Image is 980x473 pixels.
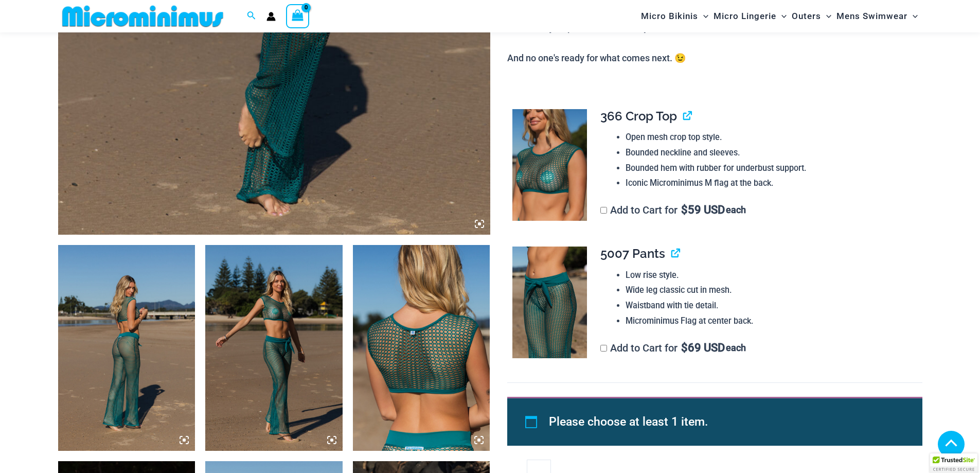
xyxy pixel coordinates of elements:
[681,343,725,353] span: 69 USD
[681,203,688,216] span: $
[711,3,789,29] a: Micro LingerieMenu ToggleMenu Toggle
[637,2,922,31] nav: Site Navigation
[266,12,276,21] a: Account icon link
[776,3,787,29] span: Menu Toggle
[726,343,746,353] span: each
[626,313,914,329] li: Microminimus Flag at center back.
[714,3,776,29] span: Micro Lingerie
[600,345,607,352] input: Add to Cart for$69 USD each
[600,109,677,124] span: 366 Crop Top
[789,3,834,29] a: OutersMenu ToggleMenu Toggle
[834,3,920,29] a: Mens SwimwearMenu ToggleMenu Toggle
[681,205,725,215] span: 59 USD
[600,204,746,216] label: Add to Cart for
[600,246,665,261] span: 5007 Pants
[626,145,914,161] li: Bounded neckline and sleeves.
[58,245,195,451] img: Show Stopper Jade 366 Top 5007 pants
[638,3,711,29] a: Micro BikinisMenu ToggleMenu Toggle
[600,207,607,214] input: Add to Cart for$59 USD each
[726,205,746,215] span: each
[247,10,256,23] a: Search icon link
[698,3,708,29] span: Menu Toggle
[626,298,914,313] li: Waistband with tie detail.
[626,130,914,145] li: Open mesh crop top style.
[930,453,977,473] div: TrustedSite Certified
[353,245,490,451] img: Show Stopper Jade 366 Top 5007 pants
[512,109,587,221] img: Show Stopper Jade 366 Top 5007 pants
[681,341,688,354] span: $
[286,4,310,28] a: View Shopping Cart, empty
[205,245,343,451] img: Show Stopper Jade 366 Top 5007 pants
[626,283,914,298] li: Wide leg classic cut in mesh.
[600,342,746,354] label: Add to Cart for
[549,410,899,434] li: Please choose at least 1 item.
[626,268,914,283] li: Low rise style.
[626,161,914,176] li: Bounded hem with rubber for underbust support.
[58,5,227,28] img: MM SHOP LOGO FLAT
[641,3,698,29] span: Micro Bikinis
[512,247,587,359] img: Show Stopper Jade 366 Top 5007 pants
[792,3,821,29] span: Outers
[821,3,831,29] span: Menu Toggle
[626,176,914,191] li: Iconic Microminimus M flag at the back.
[907,3,918,29] span: Menu Toggle
[836,3,907,29] span: Mens Swimwear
